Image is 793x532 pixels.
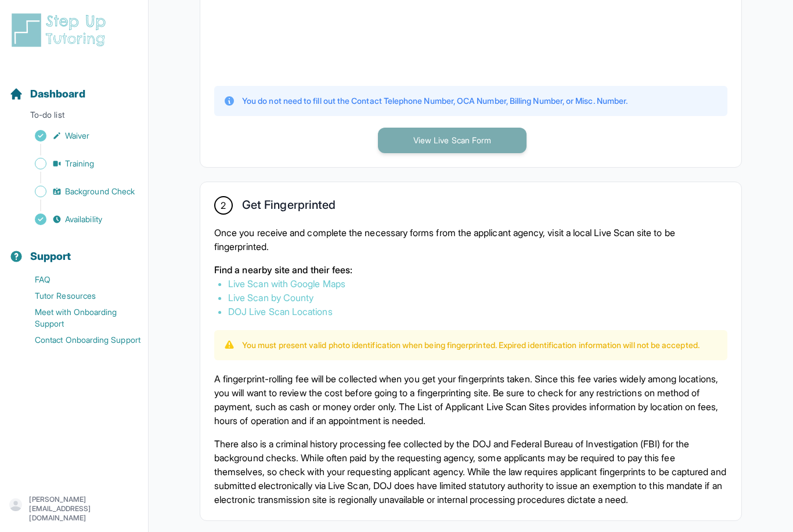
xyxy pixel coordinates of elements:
button: View Live Scan Form [378,128,527,153]
a: Contact Onboarding Support [9,332,148,348]
span: Background Check [65,186,135,197]
p: You do not need to fill out the Contact Telephone Number, OCA Number, Billing Number, or Misc. Nu... [242,95,628,107]
span: Waiver [65,130,89,142]
a: DOJ Live Scan Locations [228,306,333,317]
p: Find a nearby site and their fees: [214,263,727,277]
a: Live Scan with Google Maps [228,278,345,289]
p: To-do list [5,109,143,125]
h2: Get Fingerprinted [242,198,336,216]
a: Availability [9,211,148,227]
a: FAQ [9,272,148,288]
a: Background Check [9,183,148,200]
a: Dashboard [9,86,85,102]
button: Support [5,230,143,269]
a: Waiver [9,128,148,144]
a: Tutor Resources [9,288,148,304]
img: logo [9,12,113,49]
a: View Live Scan Form [378,134,527,146]
a: Meet with Onboarding Support [9,304,148,332]
span: Availability [65,213,102,225]
span: 2 [221,198,226,212]
p: Once you receive and complete the necessary forms from the applicant agency, visit a local Live S... [214,226,727,254]
span: Dashboard [30,86,85,102]
span: Support [30,248,71,265]
p: There also is a criminal history processing fee collected by the DOJ and Federal Bureau of Invest... [214,437,727,506]
a: Training [9,155,148,172]
span: Training [65,158,95,169]
p: [PERSON_NAME][EMAIL_ADDRESS][DOMAIN_NAME] [29,495,139,523]
button: Dashboard [5,67,143,107]
button: [PERSON_NAME][EMAIL_ADDRESS][DOMAIN_NAME] [9,495,139,523]
p: A fingerprint-rolling fee will be collected when you get your fingerprints taken. Since this fee ... [214,372,727,428]
a: Live Scan by County [228,292,313,303]
p: You must present valid photo identification when being fingerprinted. Expired identification info... [242,339,700,351]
